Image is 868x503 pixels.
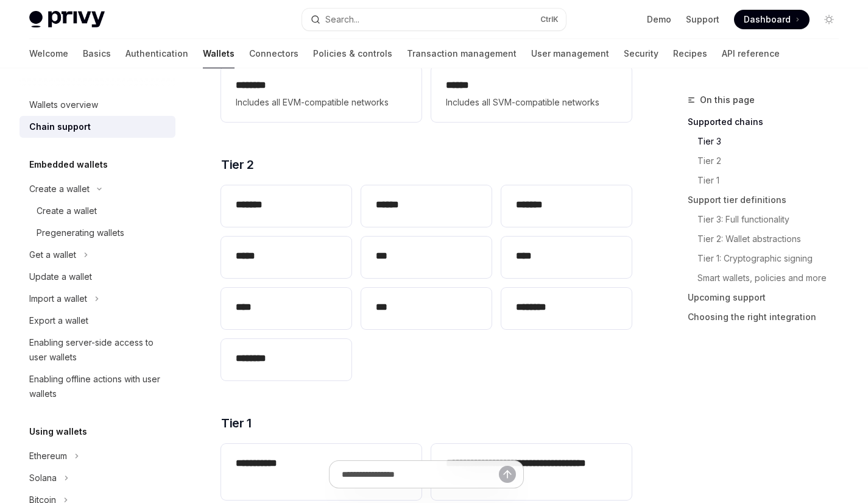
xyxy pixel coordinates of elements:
[19,244,175,266] button: Toggle Get a wallet section
[673,39,707,68] a: Recipes
[19,178,175,200] button: Toggle Create a wallet section
[37,226,124,240] div: Pregenerating wallets
[29,313,88,328] div: Export a wallet
[29,11,105,28] img: light logo
[688,268,849,288] a: Smart wallets, policies and more
[302,9,565,30] button: Open search
[19,368,175,405] a: Enabling offline actions with user wallets
[29,120,91,134] div: Chain support
[531,39,609,68] a: User management
[29,335,168,365] div: Enabling server-side access to user wallets
[819,10,839,29] button: Toggle dark mode
[688,132,849,151] a: Tier 3
[221,66,422,122] a: **** ***Includes all EVM-compatible networks
[647,13,671,26] a: Demo
[688,210,849,229] a: Tier 3: Full functionality
[221,415,251,432] span: Tier 1
[29,182,90,196] div: Create a wallet
[540,15,559,24] span: Ctrl K
[722,39,780,68] a: API reference
[19,200,175,222] a: Create a wallet
[19,116,175,138] a: Chain support
[431,66,632,122] a: **** *Includes all SVM-compatible networks
[19,288,175,310] button: Toggle Import a wallet section
[688,112,849,132] a: Supported chains
[221,156,253,173] span: Tier 2
[29,269,92,284] div: Update a wallet
[29,291,87,306] div: Import a wallet
[19,222,175,244] a: Pregenerating wallets
[19,94,175,116] a: Wallets overview
[29,372,168,401] div: Enabling offline actions with user wallets
[125,39,188,68] a: Authentication
[744,13,791,26] span: Dashboard
[29,248,76,262] div: Get a wallet
[203,39,235,68] a: Wallets
[688,151,849,171] a: Tier 2
[688,171,849,190] a: Tier 1
[325,12,359,27] div: Search...
[624,39,658,68] a: Security
[29,424,87,439] h5: Using wallets
[29,157,108,172] h5: Embedded wallets
[446,95,617,110] span: Includes all SVM-compatible networks
[83,39,111,68] a: Basics
[342,461,499,488] input: Ask a question...
[688,249,849,268] a: Tier 1: Cryptographic signing
[734,10,810,29] a: Dashboard
[19,445,175,467] button: Toggle Ethereum section
[313,39,392,68] a: Policies & controls
[37,204,97,218] div: Create a wallet
[688,307,849,327] a: Choosing the right integration
[700,93,755,107] span: On this page
[688,229,849,249] a: Tier 2: Wallet abstractions
[29,39,68,68] a: Welcome
[29,449,67,463] div: Ethereum
[29,471,57,485] div: Solana
[249,39,298,68] a: Connectors
[29,98,98,112] div: Wallets overview
[19,266,175,288] a: Update a wallet
[688,288,849,307] a: Upcoming support
[19,467,175,489] button: Toggle Solana section
[688,190,849,210] a: Support tier definitions
[236,95,407,110] span: Includes all EVM-compatible networks
[407,39,517,68] a: Transaction management
[499,466,516,483] button: Send message
[19,310,175,332] a: Export a wallet
[686,13,719,26] a: Support
[19,332,175,368] a: Enabling server-side access to user wallets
